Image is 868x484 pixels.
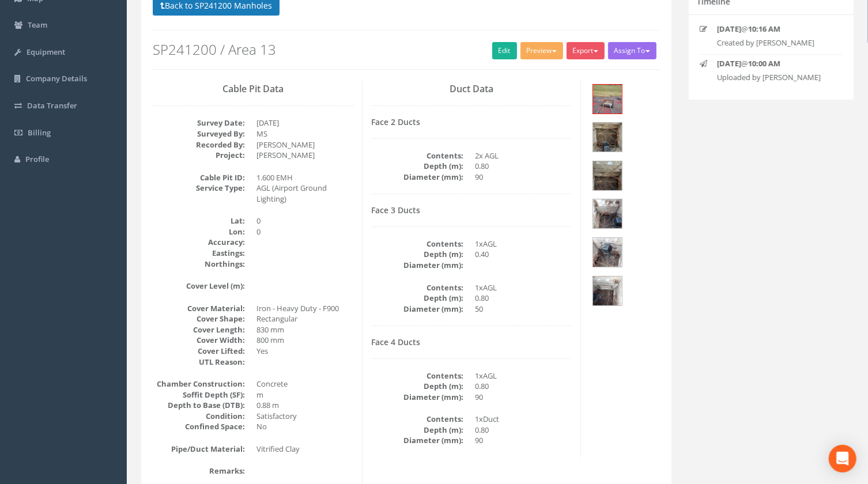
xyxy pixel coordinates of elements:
[492,42,517,59] a: Edit
[153,118,245,128] dt: Survey Date:
[153,400,245,411] dt: Depth to Base (DTB):
[256,379,353,390] dd: Concrete
[567,42,605,59] button: Export
[256,444,353,455] dd: Vitrified Clay
[153,281,245,292] dt: Cover Level (m):
[25,154,49,164] span: Profile
[256,324,353,335] dd: 830 mm
[475,414,572,425] dd: 1xDuct
[256,139,353,150] dd: [PERSON_NAME]
[153,226,245,237] dt: Lon:
[153,139,245,150] dt: Recorded By:
[371,172,463,183] dt: Diameter (mm):
[153,215,245,226] dt: Lat:
[153,303,245,314] dt: Cover Material:
[718,24,833,35] p: @
[371,161,463,172] dt: Depth (m):
[153,313,245,324] dt: Cover Shape:
[256,128,353,139] dd: MS
[153,172,245,183] dt: Cable Pit ID:
[593,199,622,228] img: a1c595f0-c4b8-151d-77c2-db9c24548d80_f47076de-d98a-284e-57e9-6bcc79658dc1_thumb.jpg
[475,172,572,183] dd: 90
[153,84,353,94] h3: Cable Pit Data
[475,239,572,249] dd: 1xAGL
[371,435,463,446] dt: Diameter (mm):
[475,150,572,161] dd: 2x AGL
[718,37,833,48] p: Created by [PERSON_NAME]
[153,411,245,422] dt: Condition:
[593,277,622,305] img: a1c595f0-c4b8-151d-77c2-db9c24548d80_857d2e5d-b0da-19f2-5a34-8c48752304b3_thumb.jpg
[593,238,622,267] img: a1c595f0-c4b8-151d-77c2-db9c24548d80_a155a691-9bee-3e9f-096e-f19492ada878_thumb.jpg
[153,335,245,346] dt: Cover Width:
[371,425,463,436] dt: Depth (m):
[256,226,353,237] dd: 0
[371,150,463,161] dt: Contents:
[371,304,463,315] dt: Diameter (mm):
[749,58,781,69] strong: 10:00 AM
[256,390,353,400] dd: m
[153,421,245,432] dt: Confined Space:
[153,183,245,194] dt: Service Type:
[475,370,572,381] dd: 1xAGL
[371,338,572,346] h4: Face 4 Ducts
[475,282,572,293] dd: 1xAGL
[256,346,353,357] dd: Yes
[475,392,572,403] dd: 90
[256,313,353,324] dd: Rectangular
[475,425,572,436] dd: 0.80
[153,259,245,270] dt: Northings:
[475,381,572,392] dd: 0.80
[153,444,245,455] dt: Pipe/Duct Material:
[371,118,572,126] h4: Face 2 Ducts
[718,72,833,83] p: Uploaded by [PERSON_NAME]
[153,42,660,57] h2: SP241200 / Area 13
[256,411,353,422] dd: Satisfactory
[371,381,463,392] dt: Depth (m):
[520,42,563,59] button: Preview
[371,260,463,271] dt: Diameter (mm):
[593,123,622,152] img: a1c595f0-c4b8-151d-77c2-db9c24548d80_f82509c5-9762-8382-a357-db031511e261_thumb.jpg
[256,421,353,432] dd: No
[256,303,353,314] dd: Iron - Heavy Duty - F900
[28,127,51,138] span: Billing
[371,206,572,214] h4: Face 3 Ducts
[256,150,353,161] dd: [PERSON_NAME]
[475,161,572,172] dd: 0.80
[371,392,463,403] dt: Diameter (mm):
[153,346,245,357] dt: Cover Lifted:
[371,370,463,381] dt: Contents:
[593,85,622,114] img: a1c595f0-c4b8-151d-77c2-db9c24548d80_f99c0853-1482-0ca2-cf20-3beebbe9d101_thumb.jpg
[153,248,245,259] dt: Eastings:
[26,73,87,84] span: Company Details
[371,239,463,249] dt: Contents:
[608,42,656,59] button: Assign To
[718,58,833,69] p: @
[256,215,353,226] dd: 0
[256,335,353,346] dd: 800 mm
[27,100,77,111] span: Data Transfer
[153,466,245,477] dt: Remarks:
[475,249,572,260] dd: 0.40
[256,183,353,204] dd: AGL (Airport Ground Lighting)
[153,150,245,161] dt: Project:
[256,118,353,128] dd: [DATE]
[371,84,572,94] h3: Duct Data
[749,24,781,34] strong: 10:16 AM
[475,293,572,304] dd: 0.80
[153,357,245,368] dt: UTL Reason:
[371,414,463,425] dt: Contents:
[718,58,742,69] strong: [DATE]
[27,47,65,57] span: Equipment
[153,390,245,400] dt: Soffit Depth (SF):
[28,20,47,30] span: Team
[256,400,353,411] dd: 0.88 m
[371,249,463,260] dt: Depth (m):
[153,379,245,390] dt: Chamber Construction:
[475,304,572,315] dd: 50
[718,24,742,34] strong: [DATE]
[371,293,463,304] dt: Depth (m):
[593,161,622,190] img: a1c595f0-c4b8-151d-77c2-db9c24548d80_59b71af6-979d-3c84-9148-0a0ab6463c0a_thumb.jpg
[153,128,245,139] dt: Surveyed By:
[153,324,245,335] dt: Cover Length:
[829,445,856,472] div: Open Intercom Messenger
